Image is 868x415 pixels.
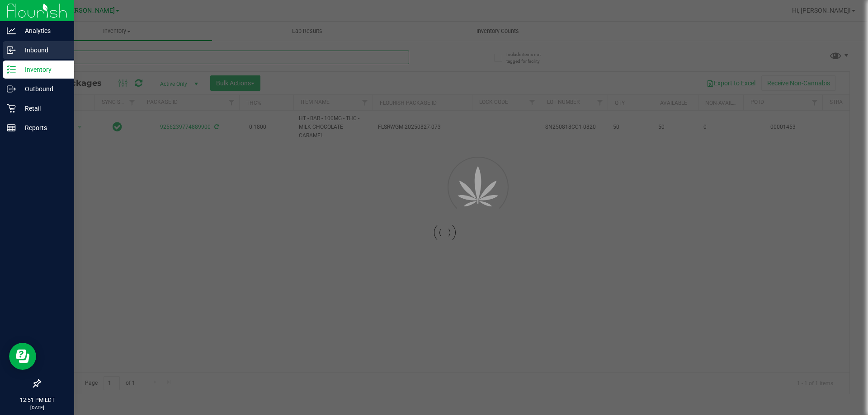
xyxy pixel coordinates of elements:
[4,404,70,411] p: [DATE]
[7,84,16,93] inline-svg: Outbound
[7,123,16,132] inline-svg: Reports
[16,64,70,75] p: Inventory
[16,45,70,56] p: Inbound
[7,46,16,55] inline-svg: Inbound
[16,25,70,36] p: Analytics
[16,84,70,94] p: Outbound
[16,122,70,133] p: Reports
[7,26,16,35] inline-svg: Analytics
[7,65,16,74] inline-svg: Inventory
[9,343,36,370] iframe: Resource center
[16,103,70,114] p: Retail
[4,396,70,404] p: 12:51 PM EDT
[7,104,16,113] inline-svg: Retail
